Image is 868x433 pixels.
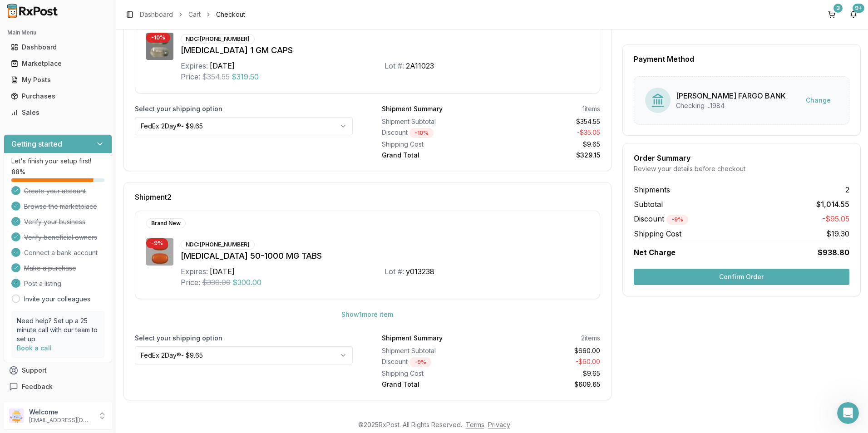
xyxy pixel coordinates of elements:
[181,34,255,44] div: NDC: [PHONE_NUMBER]
[4,379,112,395] button: Feedback
[140,10,173,19] a: Dashboard
[634,228,681,239] span: Shipping Cost
[210,266,235,277] div: [DATE]
[146,238,173,266] img: Janumet 50-1000 MG TABS
[188,10,201,19] a: Cart
[382,151,487,160] div: Grand Total
[11,167,25,177] span: 88 %
[24,279,61,288] span: Post a listing
[11,92,105,101] div: Purchases
[11,138,62,149] h3: Getting started
[24,248,98,257] span: Connect a bank account
[488,421,510,428] a: Privacy
[385,60,404,71] div: Lot #:
[181,60,208,71] div: Expires:
[382,346,487,355] div: Shipment Subtotal
[4,105,112,120] button: Sales
[181,71,200,82] div: Price:
[382,357,487,367] div: Discount
[634,199,663,210] span: Subtotal
[4,56,112,71] button: Marketplace
[216,10,245,19] span: Checkout
[24,202,97,211] span: Browse the marketplace
[494,369,600,378] div: $9.65
[666,215,688,225] div: - 9 %
[634,269,849,285] button: Confirm Order
[676,101,786,110] div: Checking ...1984
[676,90,786,101] div: [PERSON_NAME] FARGO BANK
[202,71,230,82] span: $354.55
[382,140,487,149] div: Shipping Cost
[409,357,431,367] div: - 9 %
[29,417,92,424] p: [EMAIL_ADDRESS][DOMAIN_NAME]
[24,295,90,304] a: Invite your colleagues
[826,228,849,239] span: $19.30
[140,10,245,19] nav: breadcrumb
[494,346,600,355] div: $660.00
[494,128,600,138] div: - $35.05
[202,277,231,288] span: $330.00
[181,266,208,277] div: Expires:
[4,89,112,103] button: Purchases
[494,380,600,389] div: $609.65
[382,117,487,126] div: Shipment Subtotal
[11,108,105,117] div: Sales
[24,233,97,242] span: Verify beneficial owners
[494,140,600,149] div: $9.65
[7,55,108,72] a: Marketplace
[816,199,849,210] span: $1,014.55
[466,421,484,428] a: Terms
[7,29,108,36] h2: Main Menu
[382,369,487,378] div: Shipping Cost
[494,117,600,126] div: $354.55
[494,151,600,160] div: $329.15
[833,4,843,13] div: 3
[24,217,85,226] span: Verify your business
[11,59,105,68] div: Marketplace
[634,55,849,63] div: Payment Method
[837,402,859,424] iframe: Intercom live chat
[853,4,864,13] div: 9+
[146,238,168,248] div: - 9 %
[181,277,200,288] div: Price:
[7,39,108,55] a: Dashboard
[24,264,76,273] span: Make a purchase
[146,218,186,228] div: Brand New
[382,334,443,343] div: Shipment Summary
[634,154,849,162] div: Order Summary
[824,7,839,22] button: 3
[634,248,676,257] span: Net Charge
[846,7,861,22] button: 9+
[135,334,353,343] label: Select your shipping option
[29,408,92,417] p: Welcome
[409,128,434,138] div: - 10 %
[799,92,838,108] button: Change
[582,104,600,113] div: 1 items
[385,266,404,277] div: Lot #:
[634,214,688,223] span: Discount
[181,250,589,262] div: [MEDICAL_DATA] 50-1000 MG TABS
[4,362,112,379] button: Support
[7,104,108,121] a: Sales
[181,44,589,57] div: [MEDICAL_DATA] 1 GM CAPS
[634,164,849,173] div: Review your details before checkout
[581,334,600,343] div: 2 items
[232,71,259,82] span: $319.50
[4,40,112,54] button: Dashboard
[634,184,670,195] span: Shipments
[24,187,86,196] span: Create your account
[135,193,172,201] span: Shipment 2
[210,60,235,71] div: [DATE]
[406,266,434,277] div: y013238
[11,157,104,166] p: Let's finish your setup first!
[135,104,353,113] label: Select your shipping option
[146,33,173,60] img: Vascepa 1 GM CAPS
[382,128,487,138] div: Discount
[22,382,53,391] span: Feedback
[822,213,849,225] span: -$95.05
[4,4,62,18] img: RxPost Logo
[181,240,255,250] div: NDC: [PHONE_NUMBER]
[382,104,443,113] div: Shipment Summary
[7,72,108,88] a: My Posts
